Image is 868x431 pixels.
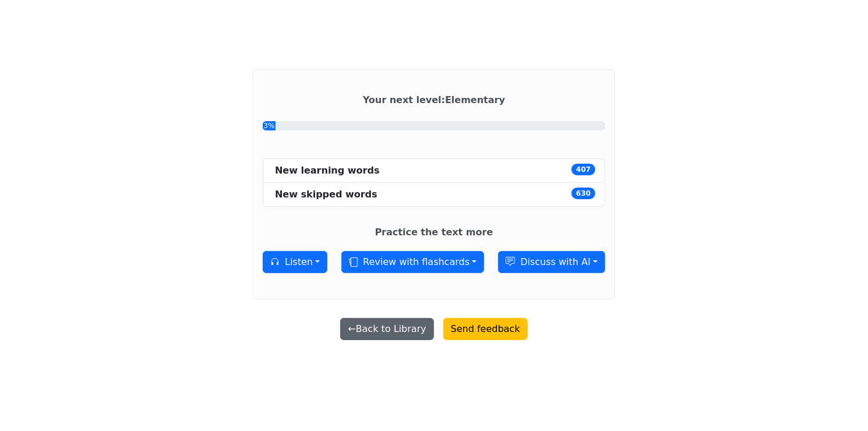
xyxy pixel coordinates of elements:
[498,251,605,273] button: Discuss with AI
[263,121,276,130] div: 3%
[571,164,595,175] span: 407
[341,251,484,273] button: Review with flashcards
[275,164,380,178] div: New learning words
[263,251,327,273] button: Listen
[443,318,528,340] button: Send feedback
[336,319,438,330] a: ←Back to Library
[263,121,605,130] a: 3%
[275,188,377,202] div: New skipped words
[363,94,505,105] strong: Your next level : Elementary
[375,227,493,238] strong: Practice the text more
[571,188,595,199] span: 630
[340,318,433,340] button: ←Back to Library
